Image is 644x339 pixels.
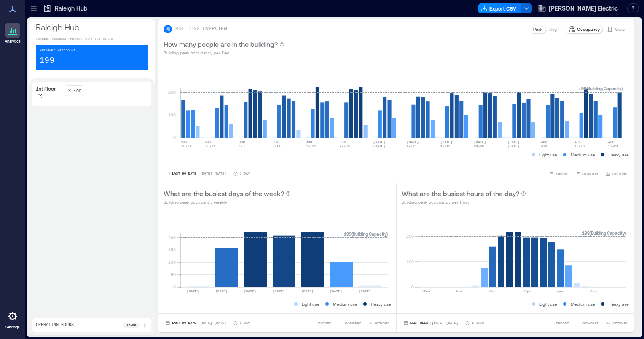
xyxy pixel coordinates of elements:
p: Occupancy [577,26,600,32]
span: OPTIONS [375,320,389,326]
text: AUG [608,140,614,144]
span: COMPARE [582,171,599,176]
tspan: 100 [168,112,176,117]
p: Building peak occupancy per Hour [402,199,526,205]
tspan: 50 [171,272,176,277]
p: Assigned Headcount [39,48,75,53]
span: EXPORT [556,171,569,176]
text: [DATE] [187,289,199,293]
text: 20-26 [474,144,484,148]
text: 8pm [590,289,597,293]
p: What are the busiest days of the week? [164,188,284,199]
text: [DATE] [507,140,520,144]
p: Settings [5,325,20,330]
p: Heavy use [609,151,629,158]
text: 3-9 [541,144,547,148]
p: [STREET_ADDRESS][PERSON_NAME][US_STATE] [36,36,148,41]
p: Visits [615,26,625,32]
text: [DATE] [215,289,228,293]
text: 6-12 [407,144,415,148]
p: 1 Day [240,320,250,326]
text: AUG [541,140,547,144]
a: Settings [3,306,23,332]
p: Raleigh Hub [55,4,87,13]
text: JUN [272,140,279,144]
tspan: 0 [173,135,176,140]
text: [DATE] [301,289,314,293]
tspan: 200 [168,89,176,94]
text: MAY [205,140,212,144]
button: EXPORT [310,319,333,327]
tspan: 200 [406,234,413,239]
text: AUG [574,140,581,144]
button: EXPORT [547,169,571,178]
tspan: 0 [173,284,176,289]
p: Operating Hours [36,322,74,328]
p: How many people are in the building? [164,39,278,49]
text: [DATE] [407,140,419,144]
text: [DATE] [273,289,285,293]
text: 4am [456,289,462,293]
p: Raleigh Hub [36,21,148,33]
text: [DATE] [507,144,520,148]
p: Heavy use [371,301,391,307]
button: [PERSON_NAME] Electric [535,2,620,15]
text: [DATE] [440,140,453,144]
p: Peak [533,26,542,32]
text: [DATE] [244,289,256,293]
a: Analytics [2,20,23,46]
button: Last Week |[DATE]-[DATE] [402,319,460,327]
text: [DATE] [373,144,385,148]
tspan: 200 [168,235,176,240]
tspan: 100 [406,259,413,264]
p: 1 Hour [472,320,484,326]
button: OPTIONS [366,319,391,327]
p: What are the busiest hours of the day? [402,188,519,199]
button: Export CSV [478,3,521,13]
text: 12am [422,289,430,293]
span: COMPARE [582,320,599,326]
p: Building peak occupancy per Day [164,49,284,56]
button: OPTIONS [604,169,629,178]
p: Light use [539,151,557,158]
text: 18-24 [181,144,191,148]
p: Avg [549,26,557,32]
button: Last 90 Days |[DATE]-[DATE] [164,319,228,327]
span: COMPARE [345,320,361,326]
text: 22-28 [340,144,350,148]
p: 1 Day [240,171,250,176]
span: EXPORT [556,320,569,326]
text: 8-14 [272,144,280,148]
button: EXPORT [547,319,571,327]
text: 25-31 [205,144,215,148]
text: JUN [340,140,346,144]
text: 8am [489,289,496,293]
button: OPTIONS [604,319,629,327]
text: 1-7 [239,144,245,148]
tspan: 0 [411,284,413,289]
text: 10-16 [574,144,585,148]
text: 17-23 [608,144,618,148]
span: OPTIONS [612,171,627,176]
p: 199 [39,55,54,67]
text: MAY [181,140,188,144]
button: COMPARE [574,319,601,327]
text: [DATE] [373,140,385,144]
text: JUN [306,140,312,144]
text: [DATE] [359,289,371,293]
p: Heavy use [609,301,629,307]
text: JUN [239,140,245,144]
tspan: 150 [168,247,176,252]
p: 1st Floor [36,85,56,92]
text: 15-21 [306,144,316,148]
p: Medium use [333,301,357,307]
p: Building peak occupancy weekly [164,199,291,205]
span: OPTIONS [612,320,627,326]
text: 12pm [523,289,531,293]
text: 13-19 [440,144,451,148]
p: Medium use [571,301,595,307]
p: 199 [74,87,81,94]
p: Medium use [571,151,595,158]
span: EXPORT [318,320,331,326]
button: Last 90 Days |[DATE]-[DATE] [164,169,228,178]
